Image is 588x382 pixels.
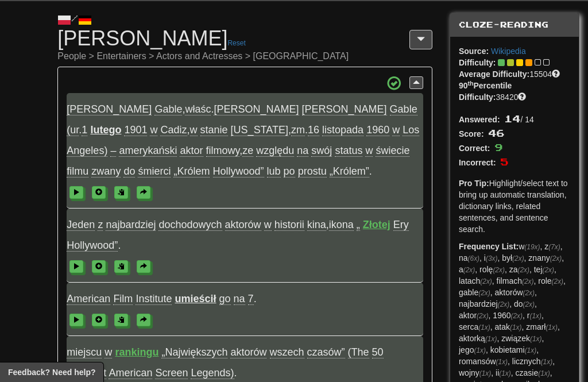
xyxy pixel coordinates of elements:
span: w [105,346,112,358]
span: do [123,165,135,178]
span: 46 [488,126,504,139]
span: historii [274,219,304,231]
span: aktorów [230,346,266,358]
span: amerykański [119,145,177,157]
span: listopada [322,124,363,136]
span: kina [307,219,326,231]
em: (2x) [523,300,535,308]
div: / [57,13,432,27]
span: Open feedback widget [8,366,95,378]
span: na [297,145,308,157]
strong: Answered: [459,115,500,124]
span: w [392,124,400,136]
span: Screen [155,367,188,379]
span: Gable [154,103,182,115]
strong: Score: [459,129,484,138]
span: lub [267,165,281,178]
em: (2x) [477,312,488,320]
small: People > Entertainers > Actors and Actresses > [GEOGRAPHIC_DATA] [57,52,432,61]
span: względu [256,145,294,157]
strong: umieścił [175,293,216,304]
h1: [PERSON_NAME] [57,27,432,61]
span: . [67,219,408,252]
em: (1x) [538,369,550,377]
span: 9 [494,141,502,153]
span: [US_STATE] [231,124,288,136]
div: Cloze-Reading [450,13,579,37]
span: ze [242,145,253,157]
span: wszech [270,346,304,358]
span: go [219,293,231,305]
span: Institute [136,293,172,305]
em: (1x) [510,323,521,331]
span: Cadiz [160,124,187,136]
span: American [109,367,152,379]
em: (2x) [550,254,562,263]
span: w [190,124,198,136]
span: Hollywood” [213,165,264,178]
em: (2x) [480,277,492,285]
span: Legends) [191,367,234,379]
span: Los [403,124,419,136]
div: / 14 [459,111,570,126]
span: aktorów [225,219,261,231]
span: Angeles) [67,145,107,157]
span: miejscu [67,346,102,358]
span: ikona [329,219,354,231]
p: Highlight/select text to bring up automatic translation, dictionary links, related sentences, and... [459,178,570,235]
strong: Source: [459,47,489,56]
span: . [219,293,257,305]
span: Gable [390,103,417,115]
strong: rankingu [115,346,158,358]
sup: th [468,80,474,87]
em: (1x) [479,369,491,377]
em: (6x) [468,254,479,263]
span: (The [348,346,369,358]
span: stanie [200,124,228,136]
span: [PERSON_NAME] [214,103,299,115]
a: Reset [227,39,245,47]
em: (19x) [524,243,540,251]
strong: lutego [90,124,121,136]
strong: Correct: [459,144,490,153]
span: 1 [82,124,87,136]
span: Hollywood” [67,240,118,252]
span: „ [357,219,360,231]
span: śmierci [138,165,171,178]
span: zwany [91,165,121,178]
span: dochodowych [158,219,222,231]
span: Jeden [67,219,95,231]
strong: 90 Percentile Difficulty: [459,81,512,102]
em: (1x) [478,323,490,331]
span: filmu [67,165,88,178]
a: Wikipedia [491,47,526,56]
span: po [284,165,295,178]
span: (ur [67,124,79,136]
em: (2x) [498,300,509,308]
em: (2x) [523,289,535,297]
em: (1x) [496,358,508,366]
span: z [98,219,103,231]
span: „Największych [161,346,227,358]
em: (2x) [517,266,529,274]
span: filmowy [206,145,240,157]
em: (2x) [511,312,523,320]
div: 38420 [459,80,570,103]
strong: Incorrect: [459,158,496,167]
strong: Złotej [363,219,390,230]
span: świecie [376,145,409,157]
span: 16 [308,124,319,136]
span: w [365,145,373,157]
span: Ery [393,219,409,231]
em: (1x) [525,346,536,354]
em: (7x) [548,243,560,251]
em: (2x) [478,289,490,297]
span: prostu [298,165,327,178]
span: 50 [372,346,384,358]
span: zm [291,124,305,136]
span: [PERSON_NAME] [302,103,387,115]
span: [PERSON_NAME] [67,103,152,115]
span: swój [311,145,332,157]
em: (2x) [493,266,504,274]
em: (1x) [546,323,557,331]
